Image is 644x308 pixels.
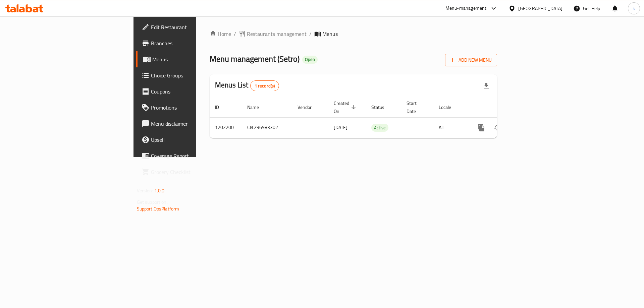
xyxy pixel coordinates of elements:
[247,103,268,111] span: Name
[151,152,236,160] span: Coverage Report
[151,104,236,112] span: Promotions
[210,51,300,66] span: Menu management ( Setro )
[251,83,279,89] span: 1 record(s)
[239,30,307,38] a: Restaurants management
[247,30,307,38] span: Restaurants management
[489,120,505,136] button: Change Status
[152,55,236,63] span: Menus
[136,51,241,67] a: Menus
[478,78,494,94] div: Export file
[334,99,358,115] span: Created On
[136,67,241,83] a: Choice Groups
[407,99,425,115] span: Start Date
[309,30,312,38] li: /
[137,198,168,206] span: Get support on:
[445,54,497,66] button: Add New Menu
[137,204,179,213] a: Support.OpsPlatform
[401,117,433,138] td: -
[136,164,241,180] a: Grocery Checklist
[136,19,241,35] a: Edit Restaurant
[215,80,279,91] h2: Menus List
[210,30,497,38] nav: breadcrumb
[371,124,388,132] span: Active
[302,57,318,62] span: Open
[136,35,241,51] a: Branches
[136,148,241,164] a: Coverage Report
[151,136,236,144] span: Upsell
[518,5,562,12] div: [GEOGRAPHIC_DATA]
[151,87,236,96] span: Coupons
[302,56,318,64] div: Open
[151,23,236,31] span: Edit Restaurant
[371,103,393,111] span: Status
[439,103,460,111] span: Locale
[445,4,487,12] div: Menu-management
[334,123,347,132] span: [DATE]
[151,39,236,47] span: Branches
[136,100,241,116] a: Promotions
[433,117,468,138] td: All
[242,117,292,138] td: CN 296983302
[137,186,153,195] span: Version:
[298,103,320,111] span: Vendor
[154,186,165,195] span: 1.0.0
[210,97,543,138] table: enhanced table
[250,80,279,91] div: Total records count
[151,71,236,79] span: Choice Groups
[151,168,236,176] span: Grocery Checklist
[322,30,338,38] span: Menus
[473,120,489,136] button: more
[136,83,241,100] a: Coupons
[633,5,635,12] span: k
[151,120,236,128] span: Menu disclaimer
[136,116,241,132] a: Menu disclaimer
[136,132,241,148] a: Upsell
[468,97,543,118] th: Actions
[215,103,228,111] span: ID
[450,56,492,64] span: Add New Menu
